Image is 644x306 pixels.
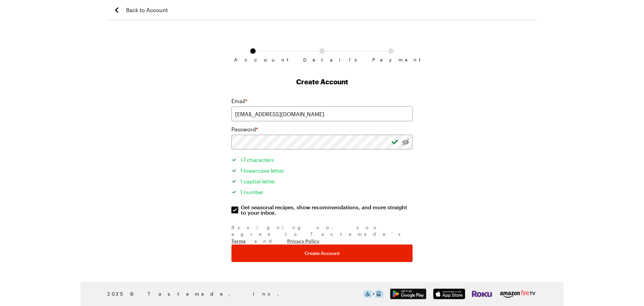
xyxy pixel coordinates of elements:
[472,289,492,299] img: Roku
[126,6,168,14] span: Back to Account
[240,178,275,184] span: 1 capital letter
[231,77,413,86] h1: Create Account
[231,125,258,133] label: Password
[231,48,413,57] ol: Subscription checkout form navigation
[240,157,274,163] span: >7 characters
[231,245,413,262] button: Create Account
[240,189,264,195] span: 1 number
[499,289,537,299] img: Amazon Fire TV
[231,224,413,245] div: By signing up , you agree to Tastemade's and .
[433,289,465,299] img: App Store
[363,290,383,298] img: This icon serves as a link to download the Level Access assistive technology app for individuals ...
[372,57,410,62] span: Payment
[287,237,319,244] a: Privacy Policy
[231,237,246,244] a: Terms
[107,290,363,298] span: 2025 © Tastemade, Inc.
[241,205,413,215] span: Get seasonal recipes, show recommendations, and more straight to your inbox.
[240,167,284,174] span: 1 lowercase letter
[303,57,341,62] span: Details
[390,289,426,299] img: Google Play
[234,57,272,62] span: Account
[231,207,238,213] input: Get seasonal recipes, show recommendations, and more straight to your inbox.
[231,97,247,105] label: Email
[305,250,340,257] span: Create Account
